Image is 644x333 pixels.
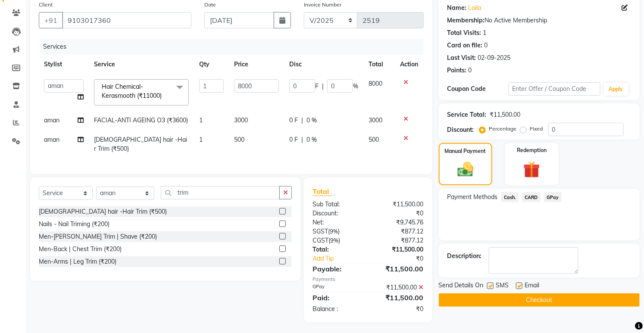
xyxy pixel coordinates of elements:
[525,281,540,292] span: Email
[306,135,317,144] span: 0 %
[40,39,430,55] div: Services
[306,200,368,209] div: Sub Total:
[306,264,368,274] div: Payable:
[39,12,63,28] button: +91
[439,281,484,292] span: Send Details On
[447,125,474,134] div: Discount:
[478,53,511,62] div: 02-09-2025
[469,66,472,75] div: 0
[322,82,324,91] span: |
[306,254,378,263] a: Add Tip
[447,53,476,62] div: Last Visit:
[490,110,521,119] div: ₹11,500.00
[234,136,244,143] span: 500
[313,237,328,244] span: CGST
[544,192,562,202] span: GPay
[306,236,368,245] div: ( )
[301,135,303,144] span: |
[306,116,317,125] span: 0 %
[39,220,109,229] div: Nails - Nail Triming (₹200)
[530,125,543,133] label: Fixed
[447,110,487,119] div: Service Total:
[284,55,363,74] th: Disc
[363,55,395,74] th: Total
[368,283,430,292] div: ₹11,500.00
[395,55,424,74] th: Action
[483,28,487,37] div: 1
[447,16,485,25] div: Membership:
[313,227,328,235] span: SGST
[102,83,162,100] span: Hair Chemical-Kerasmooth (₹11000)
[94,116,188,124] span: FACIAL-ANTI AGEING O3 (₹3600)
[368,305,430,314] div: ₹0
[306,227,368,236] div: ( )
[447,66,467,75] div: Points:
[306,283,368,292] div: GPay
[289,116,298,125] span: 0 F
[89,55,194,74] th: Service
[378,254,430,263] div: ₹0
[229,55,284,74] th: Price
[369,80,382,87] span: 8000
[522,192,541,202] span: CARD
[447,28,481,37] div: Total Visits:
[234,116,248,124] span: 3000
[289,135,298,144] span: 0 F
[330,228,338,235] span: 9%
[313,187,332,196] span: Total
[44,116,59,124] span: aman
[369,116,382,124] span: 3000
[368,293,430,303] div: ₹11,500.00
[368,264,430,274] div: ₹11,500.00
[313,276,424,283] div: Payments
[44,136,59,143] span: aman
[368,200,430,209] div: ₹11,500.00
[509,82,600,96] input: Enter Offer / Coupon Code
[204,1,216,9] label: Date
[368,209,430,218] div: ₹0
[368,245,430,254] div: ₹11,500.00
[469,3,481,12] a: Laila
[439,293,640,307] button: Checkout
[306,245,368,254] div: Total:
[39,257,116,266] div: Men-Arms | Leg Trim (₹200)
[306,293,368,303] div: Paid:
[368,227,430,236] div: ₹877.12
[447,3,467,12] div: Name:
[194,55,229,74] th: Qty
[447,193,498,202] span: Payment Methods
[39,232,157,241] div: Men-[PERSON_NAME] Trim | Shave (₹200)
[162,92,166,100] a: x
[39,1,53,9] label: Client
[315,82,319,91] span: F
[39,207,167,216] div: [DEMOGRAPHIC_DATA] hair -Hair Trim (₹500)
[445,147,486,155] label: Manual Payment
[304,1,341,9] label: Invoice Number
[62,12,191,28] input: Search by Name/Mobile/Email/Code
[369,136,379,143] span: 500
[447,16,631,25] div: No Active Membership
[447,41,483,50] div: Card on file:
[368,218,430,227] div: ₹9,745.76
[353,82,358,91] span: %
[161,186,279,199] input: Search or Scan
[199,116,203,124] span: 1
[306,209,368,218] div: Discount:
[453,160,478,179] img: _cash.svg
[496,281,509,292] span: SMS
[485,41,488,50] div: 0
[94,136,187,152] span: [DEMOGRAPHIC_DATA] hair -Hair Trim (₹500)
[604,83,628,96] button: Apply
[306,305,368,314] div: Balance :
[489,125,517,133] label: Percentage
[39,55,89,74] th: Stylist
[306,218,368,227] div: Net:
[447,84,509,93] div: Coupon Code
[501,192,519,202] span: Cash.
[301,116,303,125] span: |
[39,245,122,254] div: Men-Back | Chest Trim (₹200)
[368,236,430,245] div: ₹877.12
[447,252,482,261] div: Description:
[517,146,547,154] label: Redemption
[199,136,203,143] span: 1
